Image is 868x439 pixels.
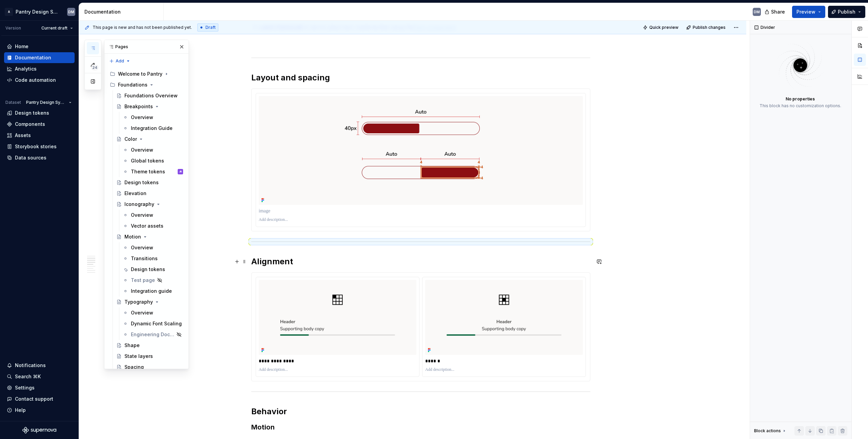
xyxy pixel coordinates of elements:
div: Analytics [15,65,37,72]
div: Overview [131,147,153,153]
button: Help [4,405,75,416]
a: Overview [120,307,186,318]
div: Welcome to Pantry [118,71,162,77]
a: Typography [114,297,186,307]
span: Quick preview [649,25,678,30]
div: Design tokens [15,110,49,116]
div: Typography [124,299,153,305]
div: This block has no customization options. [759,103,841,109]
span: Preview [796,8,815,15]
span: Publish changes [693,25,726,30]
a: Home [4,41,75,52]
div: Design tokens [124,179,159,186]
div: DM [754,9,760,15]
div: No properties [786,96,815,102]
div: Engineering Documentation [131,331,174,338]
button: Publish changes [684,23,729,32]
div: Breakpoints [124,103,153,110]
div: Block actions [754,426,787,436]
div: Integration Guide [131,125,173,132]
a: Overview [120,145,186,155]
div: Transitions [131,255,158,262]
div: Pantry Design System [16,8,59,15]
div: Design tokens [131,266,165,273]
svg: Supernova Logo [22,427,56,434]
div: Storybook stories [15,143,57,150]
a: State layers [114,351,186,362]
a: Motion [114,231,186,242]
div: Global tokens [131,157,164,164]
button: Notifications [4,360,75,371]
div: DM [68,9,74,15]
a: Vector assets [120,221,186,231]
a: Components [4,119,75,130]
a: Data sources [4,152,75,163]
span: Add [116,58,124,64]
div: Elevation [124,190,146,197]
div: Assets [15,132,31,139]
a: Design tokens [4,108,75,118]
a: Color [114,134,186,145]
a: Foundations Overview [114,90,186,101]
div: Integration guide [131,288,172,294]
div: Vector assets [131,223,163,229]
button: Quick preview [641,23,682,32]
a: Test page [120,275,186,286]
div: Overview [131,114,153,121]
span: Pantry Design System [26,100,66,105]
div: Contact support [15,396,53,402]
div: Overview [131,309,153,316]
span: Publish [838,8,855,15]
a: Assets [4,130,75,141]
div: JB [179,168,182,175]
div: Components [15,121,45,128]
button: Current draft [38,23,76,33]
span: Draft [205,25,216,30]
a: Design tokens [120,264,186,275]
a: Iconography [114,199,186,210]
div: Documentation [15,54,51,61]
div: Motion [124,233,141,240]
span: 24 [91,65,98,70]
h2: Layout and spacing [251,72,590,83]
div: Settings [15,384,35,391]
span: Share [771,8,785,15]
a: Shape [114,340,186,351]
button: Add [107,56,133,66]
button: Contact support [4,394,75,404]
div: Foundations Overview [124,92,178,99]
div: Overview [131,212,153,218]
div: Dynamic Font Scaling [131,320,182,327]
a: Storybook stories [4,141,75,152]
div: Iconography [124,201,154,208]
div: Search ⌘K [15,373,41,380]
a: Documentation [4,52,75,63]
div: State layers [124,353,153,360]
a: Code automation [4,75,75,85]
div: Help [15,407,26,414]
a: Overview [120,112,186,123]
a: Integration Guide [120,123,186,134]
button: Pantry Design System [23,98,75,107]
a: Elevation [114,188,186,199]
a: Settings [4,382,75,393]
div: Foundations [107,79,186,90]
a: Spacing [114,362,186,373]
div: Spacing [124,364,144,370]
div: Home [15,43,28,50]
div: Code automation [15,77,56,83]
a: Transitions [120,253,186,264]
div: Dataset [5,100,21,105]
div: Overview [131,244,153,251]
span: This page is new and has not been published yet. [93,25,192,30]
button: Search ⌘K [4,371,75,382]
a: Dynamic Font Scaling [120,318,186,329]
div: Block actions [754,428,781,434]
div: Data sources [15,154,46,161]
button: Share [761,6,789,18]
div: Foundations [118,81,147,88]
div: Welcome to Pantry [107,69,186,79]
a: Global tokens [120,155,186,166]
div: Test page [131,277,155,284]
